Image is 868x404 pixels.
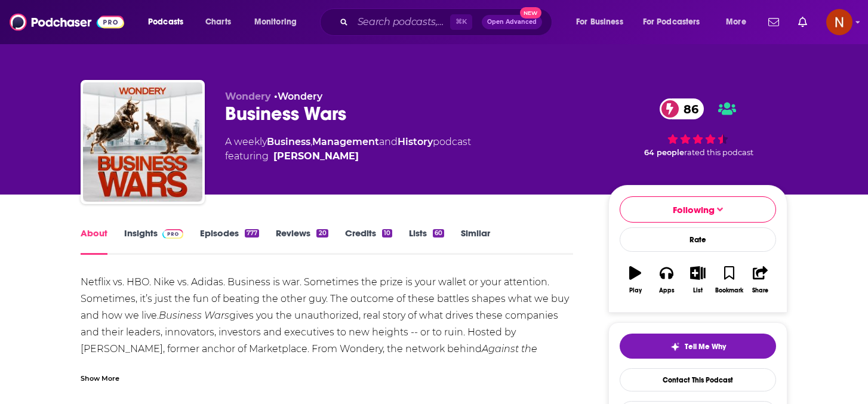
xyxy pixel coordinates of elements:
button: open menu [140,13,199,32]
button: open menu [246,13,312,32]
a: Show notifications dropdown [793,12,812,32]
div: Share [752,287,768,294]
span: Wondery [225,91,271,102]
button: Play [620,258,651,301]
span: For Business [576,14,623,30]
div: Apps [659,287,675,294]
button: open menu [718,13,761,32]
button: Show profile menu [826,9,852,35]
img: Podchaser Pro [162,229,183,239]
button: Share [745,258,776,301]
span: Logged in as AdelNBM [826,9,852,35]
a: InsightsPodchaser Pro [124,227,183,255]
a: Episodes777 [200,227,259,255]
span: Following [673,204,715,215]
span: Tell Me Why [685,342,726,351]
img: tell me why sparkle [670,342,680,351]
button: Bookmark [713,258,744,301]
a: Show notifications dropdown [764,12,784,32]
a: Reviews20 [276,227,328,255]
a: Business [267,136,310,147]
span: featuring [225,149,471,164]
a: Wondery [278,91,322,102]
div: Rate [620,227,776,252]
span: For Podcasters [643,14,700,30]
div: 777 [245,229,259,238]
span: New [520,7,541,18]
a: History [398,136,433,147]
button: Apps [651,258,682,301]
span: More [726,14,746,30]
button: Open AdvancedNew [482,15,542,29]
span: 64 people [644,148,684,157]
div: 86 64 peoplerated this podcast [608,91,787,165]
a: About [81,227,107,255]
div: 10 [382,229,392,238]
div: A weekly podcast [225,135,471,164]
div: List [693,287,703,294]
div: Play [629,287,642,294]
button: Following [620,196,776,223]
button: tell me why sparkleTell Me Why [620,334,776,359]
span: 86 [672,98,704,119]
img: User Profile [826,9,852,35]
div: Search podcasts, credits, & more... [331,8,564,36]
button: open menu [635,13,718,32]
a: Credits10 [345,227,392,255]
div: 60 [433,229,444,238]
button: open menu [568,13,638,32]
img: Podchaser - Follow, Share and Rate Podcasts [10,11,124,33]
div: Bookmark [715,287,743,294]
a: David Brown [273,149,359,164]
span: , [310,136,312,147]
img: Business Wars [83,82,202,202]
span: ⌘ K [450,14,472,30]
span: Monitoring [254,14,297,30]
span: and [379,136,398,147]
span: Charts [205,14,231,30]
button: List [682,258,713,301]
a: Similar [461,227,490,255]
a: Contact This Podcast [620,368,776,391]
span: Open Advanced [487,19,537,25]
a: 86 [660,98,704,119]
input: Search podcasts, credits, & more... [353,13,450,32]
span: rated this podcast [684,148,753,157]
em: Business Wars [159,310,229,321]
span: • [274,91,322,102]
a: Management [312,136,379,147]
span: Podcasts [148,14,183,30]
a: Charts [198,13,238,32]
a: Lists60 [409,227,444,255]
div: 20 [316,229,328,238]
